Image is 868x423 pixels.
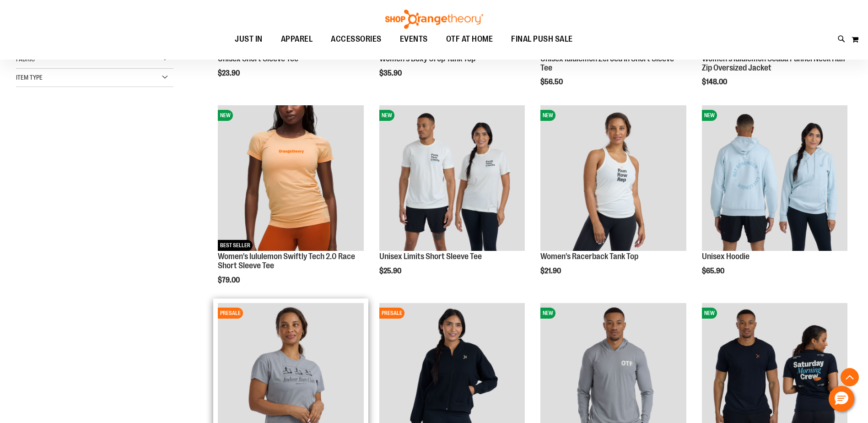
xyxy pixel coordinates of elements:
span: OTF AT HOME [446,29,493,49]
img: Image of Unisex Hoodie [702,105,847,251]
a: Women's lululemon Swiftly Tech 2.0 Race Short Sleeve TeeNEWBEST SELLER [218,105,363,252]
a: Image of Unisex BB Limits TeeNEW [379,105,525,252]
a: APPAREL [272,29,322,49]
span: NEW [218,110,233,121]
a: Women's lululemon Swiftly Tech 2.0 Race Short Sleeve Tee [218,252,355,270]
a: OTF AT HOME [437,29,502,50]
span: NEW [379,110,394,121]
span: NEW [540,110,555,121]
a: Image of Womens Racerback TankNEW [540,105,686,252]
a: FINAL PUSH SALE [502,29,582,50]
span: FINAL PUSH SALE [511,29,573,49]
a: JUST IN [226,29,272,50]
span: $65.90 [702,267,726,275]
a: Women's Racerback Tank Top [540,252,638,261]
a: Unisex lululemon Zeroed In Short Sleeve Tee [540,54,674,72]
span: $56.50 [540,78,564,86]
span: $35.90 [379,69,403,77]
div: product [536,101,690,298]
span: PRESALE [218,308,243,319]
span: ACCESSORIES [331,29,382,49]
span: BEST SELLER [218,240,253,251]
span: NEW [702,308,717,319]
span: EVENTS [400,29,428,49]
a: Women's Boxy Crop Tank Top [379,54,475,63]
span: JUST IN [235,29,263,49]
span: Item Type [16,74,43,81]
img: Image of Womens Racerback Tank [540,105,686,251]
button: Back To Top [841,368,859,386]
div: product [697,101,852,298]
img: Shop Orangetheory [384,10,485,29]
img: Image of Unisex BB Limits Tee [379,105,525,251]
div: product [213,101,368,308]
img: Women's lululemon Swiftly Tech 2.0 Race Short Sleeve Tee [218,105,363,251]
a: ACCESSORIES [322,29,391,50]
span: NEW [540,308,555,319]
span: $148.00 [702,78,728,86]
button: Hello, have a question? Let’s chat. [829,386,854,412]
span: PRESALE [379,308,404,319]
a: Image of Unisex HoodieNEW [702,105,847,252]
span: $25.90 [379,267,403,275]
a: EVENTS [391,29,437,50]
a: Unisex Limits Short Sleeve Tee [379,252,482,261]
span: $23.90 [218,69,241,77]
span: $79.00 [218,276,241,284]
a: Unisex Hoodie [702,252,749,261]
span: APPAREL [281,29,313,49]
a: Unisex Short Sleeve Tee [218,54,298,63]
span: $21.90 [540,267,562,275]
div: product [375,101,529,298]
span: NEW [702,110,717,121]
a: Women's lululemon Scuba Funnel Neck Half Zip Oversized Jacket [702,54,846,72]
